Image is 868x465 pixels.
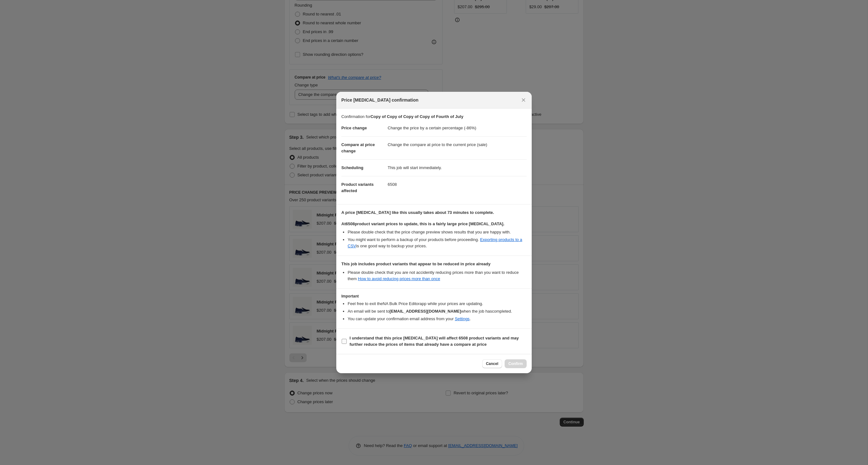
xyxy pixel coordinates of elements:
[358,276,440,281] a: How to avoid reducing prices more than once
[348,269,527,282] li: Please double check that you are not accidently reducing prices more than you want to reduce them
[341,126,367,130] span: Price change
[388,159,527,176] dd: This job will start immediately.
[341,210,494,215] b: A price [MEDICAL_DATA] like this usually takes about 73 minutes to complete.
[341,182,374,193] span: Product variants affected
[455,316,470,321] a: Settings
[341,165,363,170] span: Scheduling
[348,316,527,322] li: You can update your confirmation email address from your .
[348,301,527,307] li: Feel free to exit the NA Bulk Price Editor app while your prices are updating.
[486,361,498,366] span: Cancel
[341,294,527,299] h3: Important
[388,176,527,193] dd: 6508
[348,237,522,248] a: Exporting products to a CSV
[388,136,527,153] dd: Change the compare at price to the current price (sale)
[370,114,463,119] b: Copy of Copy of Copy of Copy of Fourth of July
[482,359,502,368] button: Cancel
[350,336,519,347] b: I understand that this price [MEDICAL_DATA] will affect 6508 product variants and may further red...
[341,262,490,266] b: This job includes product variants that appear to be reduced in price already
[388,120,527,136] dd: Change the price by a certain percentage (-86%)
[348,308,527,315] li: An email will be sent to when the job has completed .
[390,309,461,314] b: [EMAIL_ADDRESS][DOMAIN_NAME]
[341,142,375,153] span: Compare at price change
[341,97,419,103] span: Price [MEDICAL_DATA] confirmation
[341,114,527,120] p: Confirmation for
[348,229,527,235] li: Please double check that the price change preview shows results that you are happy with.
[341,221,504,226] b: At 6508 product variant prices to update, this is a fairly large price [MEDICAL_DATA].
[348,237,527,249] li: You might want to perform a backup of your products before proceeding. is one good way to backup ...
[519,96,528,104] button: Close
